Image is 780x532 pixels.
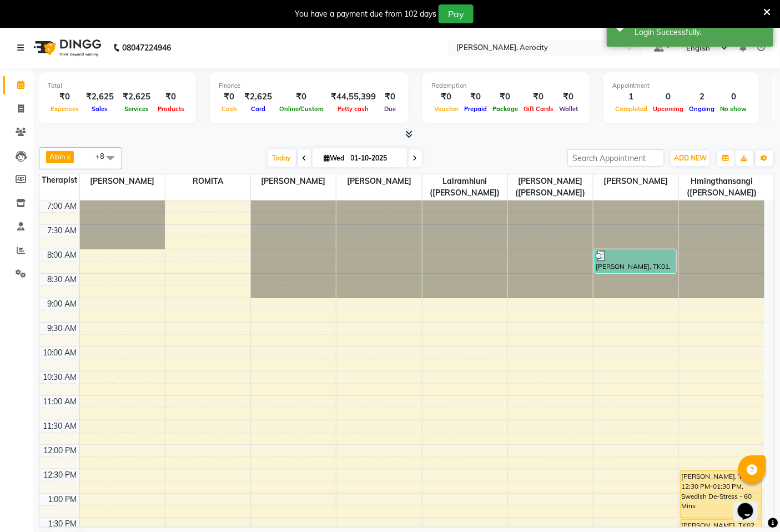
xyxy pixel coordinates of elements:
[595,250,676,273] div: [PERSON_NAME], TK01, 08:00 AM-08:30 AM, De-Stress Back & Shoulder Massage - 30 Mins
[240,91,276,103] div: ₹2,625
[219,105,240,113] span: Cash
[490,91,521,103] div: ₹0
[48,105,82,113] span: Expenses
[431,91,461,103] div: ₹0
[650,91,686,103] div: 0
[268,149,296,167] span: Today
[42,469,79,481] div: 12:30 PM
[219,81,400,91] div: Finance
[461,105,490,113] span: Prepaid
[612,81,750,91] div: Appointment
[46,298,79,310] div: 9:00 AM
[41,420,79,432] div: 11:30 AM
[674,154,707,162] span: ADD NEW
[46,494,79,505] div: 1:00 PM
[521,91,556,103] div: ₹0
[681,471,762,518] div: [PERSON_NAME], TK02, 12:30 PM-01:30 PM, Swedish De-Stress - 60 Mins
[95,152,113,160] span: +8
[46,323,79,334] div: 9:30 AM
[612,91,650,103] div: 1
[718,91,750,103] div: 0
[219,91,240,103] div: ₹0
[422,174,507,200] span: Lalramhluni ([PERSON_NAME])
[118,91,155,103] div: ₹2,625
[89,105,111,113] span: Sales
[335,105,372,113] span: Petty cash
[41,396,79,408] div: 11:00 AM
[650,105,686,113] span: Upcoming
[46,274,79,285] div: 8:30 AM
[321,154,348,162] span: Wed
[46,249,79,261] div: 8:00 AM
[66,152,71,161] a: x
[593,174,678,188] span: [PERSON_NAME]
[48,81,187,91] div: Total
[733,488,769,521] iframe: chat widget
[612,105,650,113] span: Completed
[122,32,171,63] b: 08047224946
[686,91,718,103] div: 2
[39,174,79,186] div: Therapist
[431,81,581,91] div: Redemption
[49,152,66,161] span: Abin
[439,4,474,23] button: Pay
[46,225,79,237] div: 7:30 AM
[380,91,400,103] div: ₹0
[490,105,521,113] span: Package
[48,91,82,103] div: ₹0
[348,150,403,167] input: 2025-10-01
[381,105,399,113] span: Due
[671,150,709,166] button: ADD NEW
[326,91,380,103] div: ₹44,55,399
[122,105,152,113] span: Services
[42,445,79,456] div: 12:00 PM
[155,105,187,113] span: Products
[276,91,326,103] div: ₹0
[508,174,593,200] span: [PERSON_NAME] ([PERSON_NAME])
[295,8,436,20] div: You have a payment due from 102 days
[155,91,187,103] div: ₹0
[431,105,461,113] span: Voucher
[46,200,79,212] div: 7:00 AM
[686,105,718,113] span: Ongoing
[336,174,421,188] span: [PERSON_NAME]
[556,105,581,113] span: Wallet
[165,174,250,188] span: ROMITA
[635,27,765,38] div: Login Successfully.
[46,518,79,530] div: 1:30 PM
[679,174,764,200] span: Hmingthansangi ([PERSON_NAME])
[28,32,104,63] img: logo
[41,372,79,383] div: 10:30 AM
[567,149,665,167] input: Search Appointment
[461,91,490,103] div: ₹0
[80,174,165,188] span: [PERSON_NAME]
[82,91,118,103] div: ₹2,625
[251,174,336,188] span: [PERSON_NAME]
[521,105,556,113] span: Gift Cards
[556,91,581,103] div: ₹0
[718,105,750,113] span: No show
[248,105,268,113] span: Card
[41,347,79,359] div: 10:00 AM
[276,105,326,113] span: Online/Custom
